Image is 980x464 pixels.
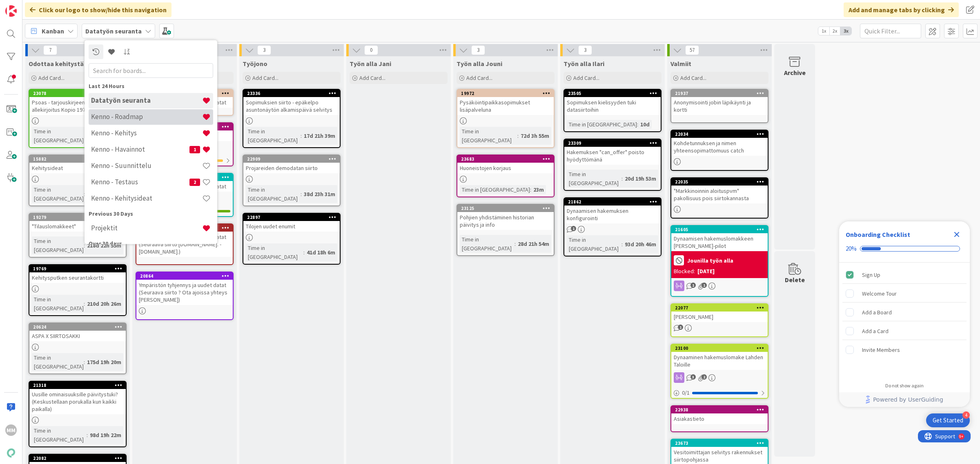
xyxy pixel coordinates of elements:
div: 38d 23h 31m [302,190,337,199]
span: Odottaa kehitystä [29,60,84,68]
span: 3 [690,374,696,380]
input: Quick Filter... [860,24,921,38]
span: : [84,299,85,308]
span: : [637,120,638,129]
span: 3 [257,45,271,55]
div: Time in [GEOGRAPHIC_DATA] [567,170,621,188]
div: Invite Members [862,345,900,355]
div: Sopimuksien siirto - epäkelpo asuntonäytön alkamispäivä selvitys [243,97,340,115]
b: Datatyön seuranta [85,27,142,35]
div: 15882 [29,155,126,163]
div: 20d 19h 53m [623,174,658,183]
div: 22035 [671,178,768,186]
span: Add Card... [573,74,599,82]
div: Time in [GEOGRAPHIC_DATA] [567,235,621,253]
div: Open Get Started checklist, remaining modules: 4 [926,413,970,427]
div: 23336 [243,90,340,97]
span: Valmiit [670,60,691,68]
div: Time in [GEOGRAPHIC_DATA] [32,127,87,145]
div: 21605 [675,227,768,232]
div: Welcome Tour is incomplete. [842,285,967,303]
div: 22897Tilojen uudet enumit [243,214,340,232]
div: 22034Kohdetunnuksen ja nimen yhteensopimattomuus catch [671,130,768,156]
span: Add Card... [466,74,492,82]
img: Visit kanbanzone.com [5,5,17,17]
h4: Kenno - Kehitysideat [91,194,202,202]
div: Add a Card [862,326,889,336]
div: 23505 [564,90,661,97]
div: 23100Dynaaminen hakemuslomake Lahden Taloille [671,345,768,370]
div: 23673 [671,440,768,447]
span: Työn alla Jouni [457,60,502,68]
div: 21605Dynaamisen hakemuslomakkeen [PERSON_NAME]-pilot [671,226,768,251]
span: 2x [829,27,840,35]
div: 22897 [247,214,340,220]
span: 3 [471,45,485,55]
div: 19972Pysäköintipaikkasopimukset lisäpalveluna [457,90,554,115]
span: Add Card... [680,74,706,82]
span: 3x [840,27,851,35]
div: 22034 [675,131,768,137]
div: Add a Board is incomplete. [842,303,967,321]
div: 22035"Markkinoinnin aloituspvm" pakollisuus pois siirtokannasta [671,178,768,203]
span: Add Card... [252,74,278,82]
div: 20624 [33,324,126,330]
img: avatar [5,447,17,459]
div: 10d [638,120,652,129]
div: Sign Up is complete. [842,266,967,284]
div: Time in [GEOGRAPHIC_DATA] [460,185,530,194]
div: Close Checklist [950,228,963,241]
div: 21862 [564,198,661,205]
span: Kanban [42,26,64,36]
div: Ympäristön tyhjennys ja uudet datat (Seuraava siirto ? Ota ajoissa yhteys [PERSON_NAME]) [136,280,233,305]
div: 22938 [675,407,768,413]
div: 22938 [671,406,768,413]
div: 15882 [33,156,126,162]
div: 21937 [671,90,768,97]
div: 23m [531,185,546,194]
span: Add Card... [359,74,385,82]
div: Kehitysideat [29,163,126,173]
div: 19279 [29,214,126,221]
div: Kohdetunnuksen ja nimen yhteensopimattomuus catch [671,138,768,156]
div: 23125Pohjien yhdistäminen historian päivitys ja info [457,205,554,230]
div: 19279"Tilauslomakkeet" [29,214,126,232]
h4: Kenno - Testaus [91,178,189,186]
div: "Markkinoinnin aloituspvm" pakollisuus pois siirtokannasta [671,186,768,203]
div: Pysäköintipaikkasopimukset lisäpalveluna [457,97,554,115]
div: Last 24 Hours [89,82,213,90]
div: 15882Kehitysideat [29,155,126,173]
div: 23100 [671,345,768,352]
div: 23125 [457,205,554,212]
div: 22909 [247,156,340,162]
div: 21318Uusille ominaisuuksille päivitystuki? (Keskustellaan porukalla kun kaikki paikalla) [29,382,126,414]
span: : [621,240,623,249]
div: Onboarding Checklist [846,230,910,239]
div: Uusille ominaisuuksille päivitystuki? (Keskustellaan porukalla kun kaikki paikalla) [29,389,126,414]
div: 21862 [568,199,661,205]
span: Support [17,1,37,11]
div: 21862Dynaamisen hakemuksen konfigurointi [564,198,661,223]
span: : [87,431,88,440]
span: 3 [578,45,592,55]
div: 23336Sopimuksien siirto - epäkelpo asuntonäytön alkamispäivä selvitys [243,90,340,115]
div: Time in [GEOGRAPHIC_DATA] [246,243,303,261]
div: 23505Sopimuksen kielisyyden tuki datasiirtoihin [564,90,661,115]
div: Invite Members is incomplete. [842,341,967,359]
div: 19279 [33,214,126,220]
div: Click our logo to show/hide this navigation [25,2,171,17]
span: 1 [571,226,576,231]
div: 23683 [461,156,554,162]
div: Time in [GEOGRAPHIC_DATA] [460,127,517,145]
div: 22082 [33,455,126,461]
div: Add and manage tabs by clicking [844,2,959,17]
div: Add a Board [862,307,892,317]
div: Tilojen uudet enumit [243,221,340,232]
div: Time in [GEOGRAPHIC_DATA] [32,295,84,313]
h4: Projektit [91,224,202,232]
div: 22909 [243,155,340,163]
span: 1 [690,283,696,288]
div: 22082 [29,455,126,462]
span: : [517,131,519,140]
div: 23309 [564,139,661,147]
